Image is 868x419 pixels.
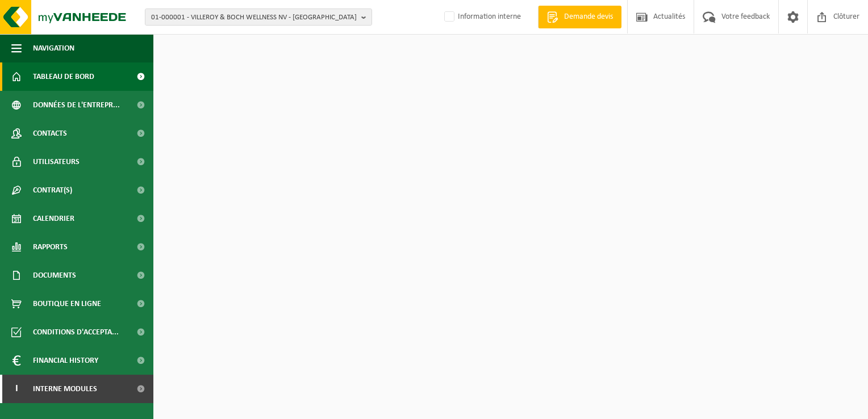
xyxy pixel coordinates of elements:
span: I [11,375,22,403]
span: Financial History [33,346,98,375]
a: Demande devis [538,6,621,28]
span: Utilisateurs [33,148,80,176]
span: Conditions d'accepta... [33,318,119,346]
span: Tableau de bord [33,62,94,91]
button: 01-000001 - VILLEROY & BOCH WELLNESS NV - [GEOGRAPHIC_DATA] [145,9,372,26]
span: Navigation [33,34,74,62]
span: Interne modules [33,375,97,403]
span: Données de l'entrepr... [33,91,120,119]
span: Demande devis [561,11,616,23]
span: Rapports [33,233,68,261]
span: Calendrier [33,204,74,233]
span: Documents [33,261,76,290]
span: 01-000001 - VILLEROY & BOCH WELLNESS NV - [GEOGRAPHIC_DATA] [151,9,357,26]
span: Contacts [33,119,67,148]
span: Boutique en ligne [33,290,101,318]
span: Contrat(s) [33,176,72,204]
label: Information interne [442,9,521,26]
